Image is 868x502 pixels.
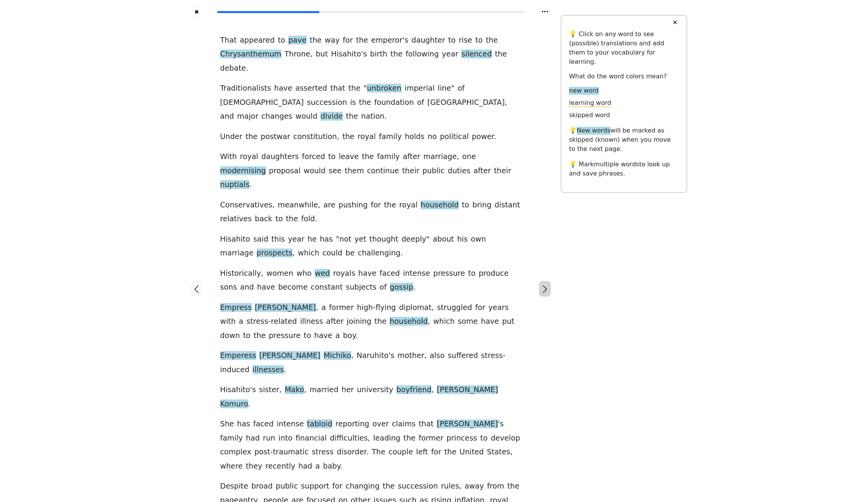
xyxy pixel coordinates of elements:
span: boyfriend [396,385,431,395]
span: who [296,269,312,278]
span: the [346,112,358,121]
span: which [433,317,455,326]
span: major [237,112,258,121]
span: family [220,434,243,443]
span: emperor [371,36,403,45]
span: power [472,132,494,142]
span: birth [370,50,387,59]
span: imperial [404,84,434,93]
span: , [510,447,513,457]
span: ' [361,50,363,59]
span: duties [448,166,470,176]
span: had [299,462,312,471]
span: States [487,447,510,457]
span: pave [288,36,306,45]
span: divide [320,112,343,121]
span: . [384,112,387,121]
span: Hisahito [331,50,361,59]
span: about [433,235,454,244]
span: has [320,235,333,244]
span: . [494,132,496,142]
span: succession [307,98,347,108]
span: married [310,385,338,395]
span: Emperess [220,351,256,361]
span: . [284,365,286,375]
span: the [384,200,396,210]
span: royal [399,200,417,210]
span: suffered [448,351,478,361]
span: , [432,303,434,313]
span: disorder [337,447,366,457]
span: public [422,166,445,176]
span: holds [405,132,424,142]
span: the [507,482,520,491]
span: complex [220,447,251,457]
span: said [253,235,268,244]
span: following [406,50,439,59]
span: Under [220,132,243,142]
span: high-flying [357,303,396,313]
span: the [310,36,322,45]
span: to [468,269,475,278]
span: years [488,303,509,313]
span: s [500,419,504,429]
span: household [421,200,459,210]
span: [PERSON_NAME] [437,385,498,395]
span: own [471,235,486,244]
span: faced [253,419,274,429]
span: With [220,152,237,162]
span: left [416,447,428,457]
span: former [329,303,353,313]
span: daughters [261,152,299,162]
span: s [391,351,394,361]
span: and [240,283,254,292]
span: to [448,36,455,45]
span: have [257,283,275,292]
span: bring [472,200,492,210]
span: changing [346,482,380,491]
span: see [328,166,342,176]
span: the [383,482,395,491]
span: run [263,434,275,443]
p: 💡 Click on any word to see (possible) translations and add them to your vocabulary for learning. [569,30,679,66]
span: , [457,152,459,162]
span: debate [220,64,246,73]
span: marriage [220,249,254,258]
span: distant [495,200,520,210]
span: to [480,434,488,443]
span: meanwhile [278,200,318,210]
span: constant [311,283,343,292]
span: constitution [293,132,337,142]
span: away [465,482,484,491]
span: for [343,36,353,45]
span: tabloid [307,419,332,429]
button: ✖ [193,6,200,18]
span: rules [441,482,459,491]
span: Throne [284,50,310,59]
span: United [460,447,484,457]
span: rise [459,36,472,45]
span: public [276,482,298,491]
span: way [325,36,340,45]
span: a [315,462,320,471]
span: leave [339,152,359,162]
span: to [276,214,283,224]
span: marriage [423,152,457,162]
span: fold [301,214,315,224]
span: have [358,269,376,278]
span: , [428,317,430,326]
span: changes [261,112,292,121]
span: them [345,166,364,176]
span: nation [361,112,384,121]
span: , [310,50,312,59]
span: not [339,235,351,244]
span: would [304,166,325,176]
span: postwar [261,132,290,142]
span: , [261,269,263,278]
span: [PERSON_NAME] [437,419,498,429]
span: post-traumatic [254,447,309,457]
span: subjects [346,283,376,292]
span: former [419,434,443,443]
span: challenging [358,249,400,258]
